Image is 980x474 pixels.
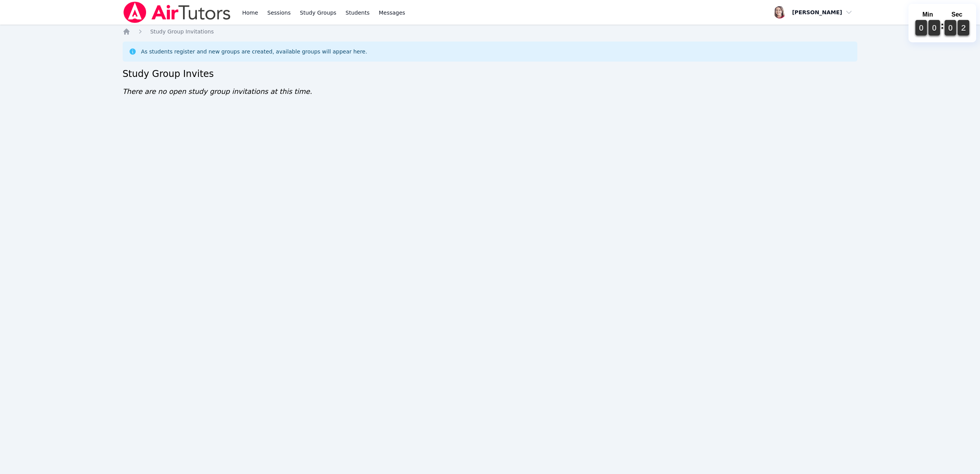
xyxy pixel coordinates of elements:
nav: Breadcrumb [123,28,858,35]
span: There are no open study group invitations at this time. [123,87,312,95]
span: Study Group Invitations [150,28,214,35]
h2: Study Group Invites [123,68,858,80]
span: Messages [379,9,405,17]
img: Air Tutors [123,2,231,23]
a: Study Group Invitations [150,28,214,35]
div: As students register and new groups are created, available groups will appear here. [141,48,367,55]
